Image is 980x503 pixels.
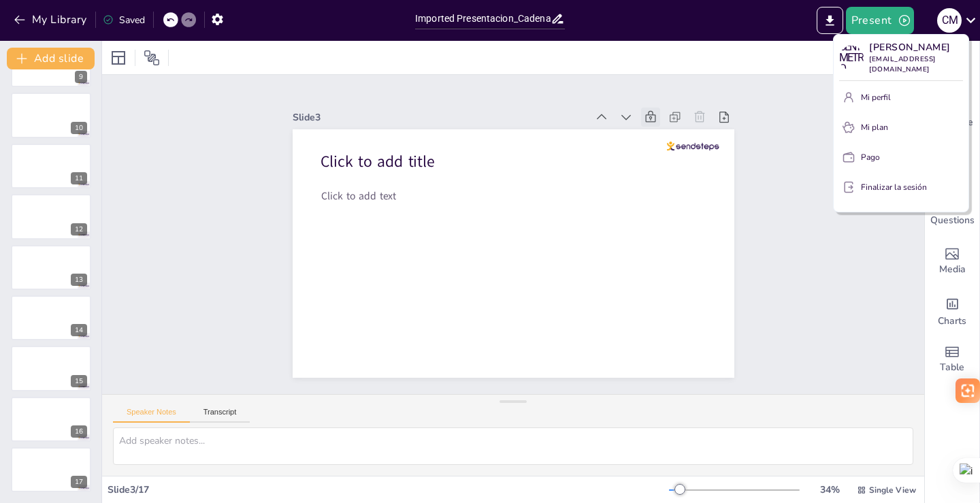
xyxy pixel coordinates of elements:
[861,92,891,103] font: Mi perfil
[839,86,963,108] button: Mi perfil
[869,54,936,74] font: [EMAIL_ADDRESS][DOMAIN_NAME]
[861,152,880,163] font: Pago
[839,116,963,138] button: Mi plan
[839,146,963,168] button: Pago
[839,40,863,75] font: CENTÍMETRO
[839,176,963,198] button: Finalizar la sesión
[869,41,951,54] font: [PERSON_NAME]
[861,182,927,193] font: Finalizar la sesión
[861,122,888,133] font: Mi plan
